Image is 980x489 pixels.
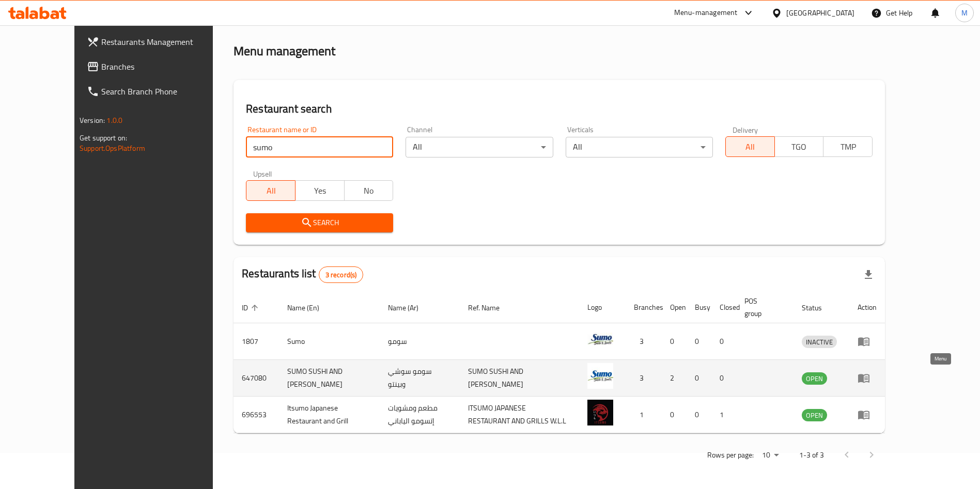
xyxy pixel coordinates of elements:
td: 3 [626,323,662,360]
th: Busy [687,292,711,323]
div: [GEOGRAPHIC_DATA] [786,7,854,19]
div: Export file [856,262,881,287]
td: سومو سوشي وبينتو [380,360,460,397]
button: All [725,136,775,157]
span: ID [242,302,261,314]
span: Get support on: [80,131,127,145]
td: 2 [662,360,687,397]
td: 0 [687,397,711,433]
span: 1.0.0 [106,114,122,127]
td: 1 [626,397,662,433]
td: 0 [711,360,736,397]
span: Search Branch Phone [101,85,230,98]
span: Version: [80,114,105,127]
td: Itsumo Japanese Restaurant and Grill [279,397,380,433]
label: Delivery [733,126,758,133]
td: SUMO SUSHI AND [PERSON_NAME] [279,360,380,397]
div: OPEN [802,409,827,421]
span: Name (Ar) [388,302,432,314]
div: All [566,137,713,157]
h2: Menu management [234,43,335,59]
td: 0 [687,323,711,360]
span: POS group [744,295,781,320]
img: SUMO SUSHI AND BENTO [587,363,613,389]
td: ITSUMO JAPANESE RESTAURANT AND GRILLS W.L.L [460,397,579,433]
td: 1807 [234,323,279,360]
span: Status [802,302,835,314]
img: Sumo [587,326,613,352]
input: Search for restaurant name or ID.. [246,137,393,157]
p: 1-3 of 3 [799,449,824,462]
a: Branches [79,54,238,79]
label: Upsell [253,170,272,177]
a: Search Branch Phone [79,79,238,104]
span: All [251,183,291,198]
span: Name (En) [287,302,333,314]
td: 0 [711,323,736,360]
th: Open [662,292,687,323]
th: Action [849,292,885,323]
button: No [344,180,394,201]
span: 3 record(s) [319,270,363,280]
button: TMP [823,136,873,157]
div: Menu [858,408,877,421]
table: enhanced table [234,292,885,433]
th: Logo [579,292,626,323]
td: 647080 [234,360,279,397]
span: No [349,183,390,198]
a: Restaurants Management [79,29,238,54]
span: Ref. Name [468,302,513,314]
span: All [730,139,771,154]
span: TGO [779,139,820,154]
th: Branches [626,292,662,323]
div: Rows per page: [758,448,783,463]
div: All [406,137,553,157]
div: Total records count [319,266,364,283]
button: TGO [774,136,824,157]
div: Menu [858,335,877,348]
div: Menu-management [674,7,738,19]
h2: Restaurants list [242,266,363,283]
td: مطعم ومشويات إتسومو الياباني [380,397,460,433]
a: Support.OpsPlatform [80,141,145,155]
h2: Restaurant search [246,101,873,117]
td: 0 [662,397,687,433]
td: سومو [380,323,460,360]
span: TMP [828,139,868,154]
th: Closed [711,292,736,323]
span: OPEN [802,373,827,385]
span: OPEN [802,409,827,421]
img: Itsumo Japanese Restaurant and Grill [587,400,613,425]
button: Yes [295,180,345,201]
td: 1 [711,397,736,433]
td: 0 [687,360,711,397]
span: Branches [101,60,230,73]
button: All [246,180,295,201]
td: 3 [626,360,662,397]
span: INACTIVE [802,336,837,348]
span: Restaurants Management [101,36,230,48]
span: Yes [300,183,340,198]
td: Sumo [279,323,380,360]
td: 696553 [234,397,279,433]
span: M [961,7,968,19]
button: Search [246,213,393,232]
td: SUMO SUSHI AND [PERSON_NAME] [460,360,579,397]
p: Rows per page: [707,449,754,462]
span: Search [254,216,385,229]
td: 0 [662,323,687,360]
